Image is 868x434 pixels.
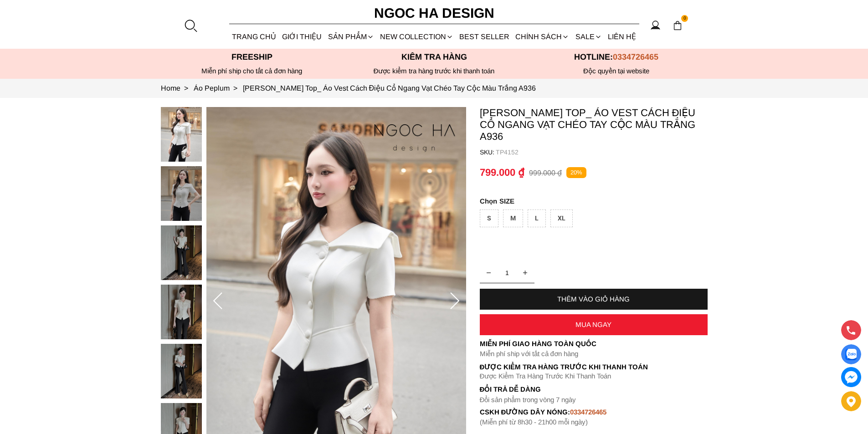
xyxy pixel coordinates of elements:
p: Freeship [161,52,343,62]
h6: Đổi trả dễ dàng [480,385,708,393]
font: 0334726465 [570,408,606,416]
p: 799.000 ₫ [480,167,524,179]
div: Chính sách [513,25,572,49]
a: NEW COLLECTION [377,25,456,49]
div: SẢN PHẨM [325,25,377,49]
img: Fiona Top_ Áo Vest Cách Điệu Cổ Ngang Vạt Chéo Tay Cộc Màu Trắng A936_mini_4 [161,344,202,398]
p: TP4152 [496,148,708,156]
span: > [230,84,241,92]
h6: Độc quyền tại website [525,67,708,75]
font: cskh đường dây nóng: [480,408,570,416]
a: Link to Áo Peplum [194,84,243,92]
p: 999.000 ₫ [529,168,562,177]
img: Fiona Top_ Áo Vest Cách Điệu Cổ Ngang Vạt Chéo Tay Cộc Màu Trắng A936_mini_3 [161,285,202,339]
p: Hotline: [525,52,708,62]
a: SALE [572,25,605,49]
span: 0 [681,15,688,22]
div: L [528,209,546,227]
input: Quantity input [480,264,534,282]
p: Được kiểm tra hàng trước khi thanh toán [343,67,525,75]
div: S [480,209,498,227]
a: LIÊN HỆ [605,25,639,49]
a: Display image [841,344,861,364]
div: MUA NGAY [480,321,708,328]
a: TRANG CHỦ [229,25,279,49]
a: Ngoc Ha Design [366,2,503,24]
p: Được Kiểm Tra Hàng Trước Khi Thanh Toán [480,372,708,380]
img: Display image [845,349,857,360]
a: Link to Fiona Top_ Áo Vest Cách Điệu Cổ Ngang Vạt Chéo Tay Cộc Màu Trắng A936 [243,84,536,92]
img: img-CART-ICON-ksit0nf1 [673,20,683,31]
p: Được Kiểm Tra Hàng Trước Khi Thanh Toán [480,363,708,371]
a: messenger [841,367,861,387]
a: GIỚI THIỆU [279,25,325,49]
div: M [503,209,523,227]
img: Fiona Top_ Áo Vest Cách Điệu Cổ Ngang Vạt Chéo Tay Cộc Màu Trắng A936_mini_2 [161,225,202,280]
font: Miễn phí ship với tất cả đơn hàng [480,350,578,357]
p: SIZE [480,197,708,205]
span: 0334726465 [613,52,658,61]
p: 20% [566,167,586,179]
img: Fiona Top_ Áo Vest Cách Điệu Cổ Ngang Vạt Chéo Tay Cộc Màu Trắng A936_mini_1 [161,166,202,221]
h6: SKU: [480,148,496,156]
div: THÊM VÀO GIỎ HÀNG [480,295,708,303]
span: > [180,84,192,92]
a: BEST SELLER [457,25,513,49]
a: Link to Home [161,84,194,92]
img: Fiona Top_ Áo Vest Cách Điệu Cổ Ngang Vạt Chéo Tay Cộc Màu Trắng A936_mini_0 [161,107,202,162]
p: [PERSON_NAME] Top_ Áo Vest Cách Điệu Cổ Ngang Vạt Chéo Tay Cộc Màu Trắng A936 [480,107,708,143]
div: Miễn phí ship cho tất cả đơn hàng [161,67,343,75]
font: Miễn phí giao hàng toàn quốc [480,340,596,347]
font: Đổi sản phẩm trong vòng 7 ngày [480,396,576,403]
font: Kiểm tra hàng [401,52,467,61]
div: XL [550,209,573,227]
font: (Miễn phí từ 8h30 - 21h00 mỗi ngày) [480,418,588,426]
